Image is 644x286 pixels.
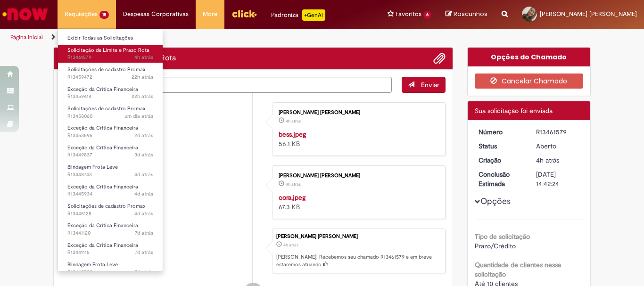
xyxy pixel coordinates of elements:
[286,118,301,124] time: 29/08/2025 10:42:14
[134,210,153,217] span: 4d atrás
[471,155,529,165] dt: Criação
[67,113,153,120] span: R13458060
[67,261,118,268] span: Blindagem Frota Leve
[67,222,138,229] span: Exceção da Crítica Financeira
[271,9,325,21] div: Padroniza
[135,269,153,276] span: 7d atrás
[471,127,529,137] dt: Número
[67,105,146,112] span: Solicitações de cadastro Promax
[67,183,138,190] span: Exceção da Crítica Financeira
[135,269,153,276] time: 22/08/2025 15:39:30
[276,253,440,268] p: [PERSON_NAME]! Recebemos seu chamado R13461579 e em breve estaremos atuando.
[279,193,436,212] div: 67.3 KB
[134,171,153,178] time: 26/08/2025 14:40:02
[475,106,553,115] span: Sua solicitação foi enviada
[58,260,163,277] a: Aberto R13440520 : Blindagem Frota Leve
[540,10,637,18] span: [PERSON_NAME] [PERSON_NAME]
[134,151,153,158] span: 3d atrás
[279,130,436,148] div: 56.1 KB
[279,130,306,139] a: bess.jpeg
[475,74,584,89] button: Cancelar Chamado
[471,170,529,188] dt: Conclusão Estimada
[536,170,580,188] div: [DATE] 14:42:24
[475,242,516,250] span: Prazo/Crédito
[279,110,436,115] div: [PERSON_NAME] [PERSON_NAME]
[58,182,163,199] a: Aberto R13445934 : Exceção da Crítica Financeira
[283,242,298,248] time: 29/08/2025 10:42:20
[67,124,138,131] span: Exceção da Crítica Financeira
[423,11,431,19] span: 6
[10,33,43,41] a: Página inicial
[61,229,446,274] li: Francielle Muniz Alexandre
[132,93,153,100] time: 28/08/2025 17:05:16
[134,151,153,158] time: 26/08/2025 17:08:14
[446,10,487,19] a: Rascunhos
[67,229,153,237] span: R13441120
[67,242,138,249] span: Exceção da Crítica Financeira
[61,77,392,93] textarea: Digite sua mensagem aqui...
[279,193,305,202] a: cora.jpeg
[67,93,153,100] span: R13459414
[124,113,153,120] span: um dia atrás
[58,143,163,160] a: Aberto R13449837 : Exceção da Crítica Financeira
[67,47,149,54] span: Solicitação de Limite e Prazo Rota
[433,52,446,65] button: Adicionar anexos
[536,155,580,165] div: 29/08/2025 10:42:20
[58,240,163,258] a: Aberto R13441115 : Exceção da Crítica Financeira
[135,229,153,237] time: 22/08/2025 17:30:47
[58,28,163,271] ul: Requisições
[286,181,301,187] time: 29/08/2025 10:42:14
[123,9,189,19] span: Despesas Corporativas
[67,269,153,276] span: R13440520
[536,141,580,151] div: Aberto
[396,9,421,19] span: Favoritos
[7,29,422,46] ul: Trilhas de página
[58,65,163,82] a: Aberto R13459472 : Solicitações de cadastro Promax
[134,54,153,61] time: 29/08/2025 10:42:22
[67,144,138,151] span: Exceção da Crítica Financeira
[276,234,440,239] div: [PERSON_NAME] [PERSON_NAME]
[1,5,50,24] img: ServiceNow
[421,81,439,89] span: Enviar
[58,33,163,43] a: Exibir Todas as Solicitações
[58,221,163,238] a: Aberto R13441120 : Exceção da Crítica Financeira
[58,201,163,219] a: Aberto R13445128 : Solicitações de cadastro Promax
[58,84,163,102] a: Aberto R13459414 : Exceção da Crítica Financeira
[134,190,153,197] span: 4d atrás
[67,54,153,61] span: R13461579
[99,11,109,19] span: 18
[58,45,163,63] a: Aberto R13461579 : Solicitação de Limite e Prazo Rota
[471,141,529,151] dt: Status
[134,54,153,61] span: 4h atrás
[134,190,153,197] time: 25/08/2025 17:46:31
[65,9,98,19] span: Requisições
[302,9,325,21] p: +GenAi
[67,171,153,179] span: R13448743
[231,7,257,21] img: click_logo_yellow_360x200.png
[286,118,301,124] span: 4h atrás
[454,9,487,18] span: Rascunhos
[135,229,153,237] span: 7d atrás
[132,74,153,81] span: 22h atrás
[132,93,153,100] span: 22h atrás
[67,74,153,81] span: R13459472
[67,210,153,218] span: R13445128
[67,190,153,198] span: R13445934
[134,132,153,139] span: 2d atrás
[67,66,146,73] span: Solicitações de cadastro Promax
[67,163,118,171] span: Blindagem Frota Leve
[124,113,153,120] time: 28/08/2025 14:01:19
[536,156,559,164] span: 4h atrás
[132,74,153,81] time: 28/08/2025 17:15:28
[402,77,446,93] button: Enviar
[135,249,153,256] time: 22/08/2025 17:29:20
[134,171,153,178] span: 4d atrás
[536,156,559,164] time: 29/08/2025 10:42:20
[135,249,153,256] span: 7d atrás
[67,249,153,256] span: R13441115
[279,173,436,179] div: [PERSON_NAME] [PERSON_NAME]
[134,132,153,139] time: 27/08/2025 16:32:27
[67,86,138,93] span: Exceção da Crítica Financeira
[58,123,163,140] a: Aberto R13453596 : Exceção da Crítica Financeira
